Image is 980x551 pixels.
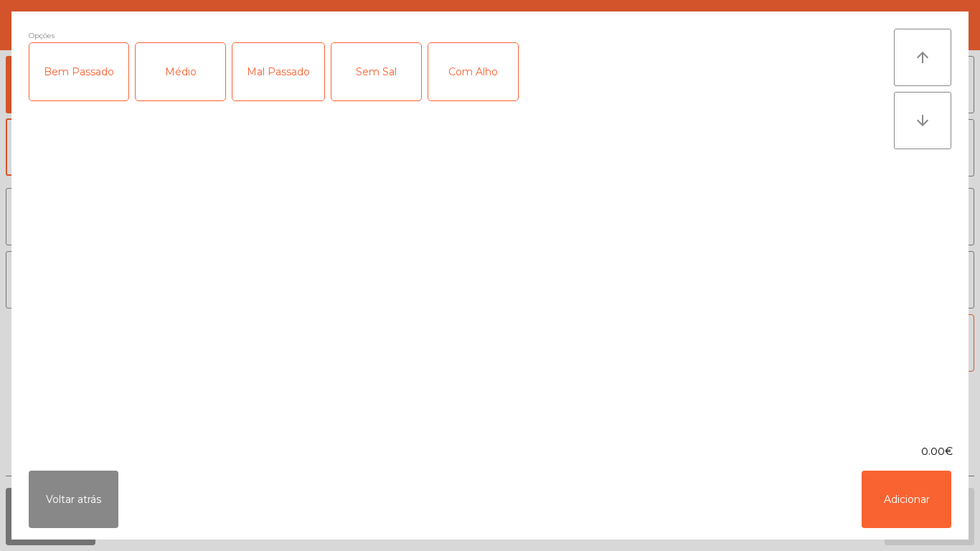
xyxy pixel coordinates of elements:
[232,43,324,100] div: Mal Passado
[914,112,931,129] i: arrow_downward
[29,29,55,42] span: Opções
[11,444,969,459] div: 0.00€
[29,471,118,528] button: Voltar atrás
[331,43,421,100] div: Sem Sal
[894,29,951,86] button: arrow_upward
[894,92,951,149] button: arrow_downward
[136,43,225,100] div: Médio
[862,471,951,528] button: Adicionar
[29,43,128,100] div: Bem Passado
[428,43,518,100] div: Com Alho
[914,49,931,66] i: arrow_upward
